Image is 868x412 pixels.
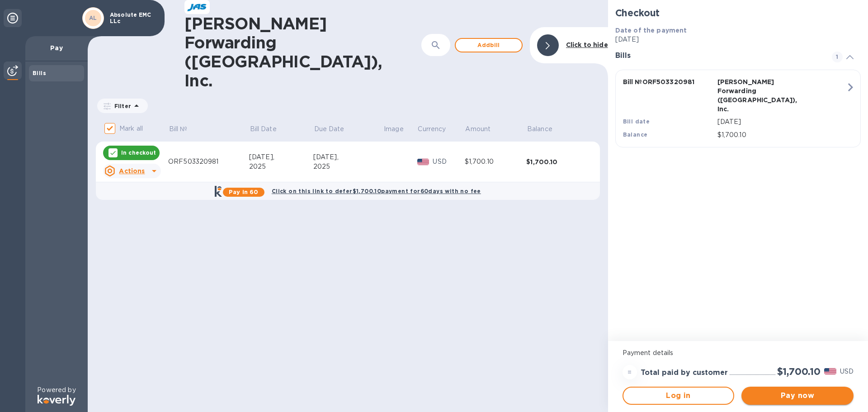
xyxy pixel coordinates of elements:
[527,124,564,134] span: Balance
[38,395,75,406] img: Logo
[33,70,46,76] b: Bills
[465,124,491,134] p: Amount
[615,7,861,19] h2: Checkout
[717,130,846,140] p: $1,700.10
[314,124,356,134] span: Due Date
[631,390,726,401] span: Log in
[110,12,155,24] p: Absolute EMC LLc
[463,40,514,51] span: Add bill
[623,365,637,379] div: =
[623,118,650,125] b: Bill date
[455,38,523,52] button: Addbill
[615,52,821,60] h3: Bills
[717,117,846,127] p: [DATE]
[89,14,97,21] b: AL
[615,35,861,44] p: [DATE]
[121,149,156,156] p: In checkout
[465,157,527,166] div: $1,700.10
[33,43,80,52] p: Pay
[777,366,821,377] h2: $1,700.10
[623,77,714,86] p: Bill № ORF503320981
[314,124,344,134] p: Due Date
[615,70,861,147] button: Bill №ORF503320981[PERSON_NAME] Forwarding ([GEOGRAPHIC_DATA]), Inc.Bill date[DATE]Balance$1,700.10
[249,152,313,162] div: [DATE],
[111,102,131,110] p: Filter
[615,27,687,34] b: Date of the payment
[741,387,854,405] button: Pay now
[527,124,552,134] p: Balance
[526,157,588,166] div: $1,700.10
[418,124,446,134] p: Currency
[250,124,288,134] span: Bill Date
[433,157,464,166] p: USD
[623,348,854,358] p: Payment details
[384,124,404,134] p: Image
[168,157,249,166] div: ORF503320981
[37,385,75,395] p: Powered by
[169,124,188,134] p: Bill №
[250,124,277,134] p: Bill Date
[272,188,481,194] b: Click on this link to defer $1,700.10 payment for 60 days with no fee
[566,41,608,48] b: Click to hide
[313,152,383,162] div: [DATE],
[749,390,846,401] span: Pay now
[119,124,143,133] p: Mark all
[717,77,808,114] p: [PERSON_NAME] Forwarding ([GEOGRAPHIC_DATA]), Inc.
[184,14,397,90] h1: [PERSON_NAME] Forwarding ([GEOGRAPHIC_DATA]), Inc.
[417,159,429,165] img: USD
[313,162,383,171] div: 2025
[249,162,313,171] div: 2025
[623,131,648,138] b: Balance
[119,167,145,175] u: Actions
[229,189,258,195] b: Pay in 60
[840,367,854,376] p: USD
[465,124,502,134] span: Amount
[832,52,843,62] span: 1
[623,387,735,405] button: Log in
[169,124,199,134] span: Bill №
[824,368,836,374] img: USD
[641,369,728,377] h3: Total paid by customer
